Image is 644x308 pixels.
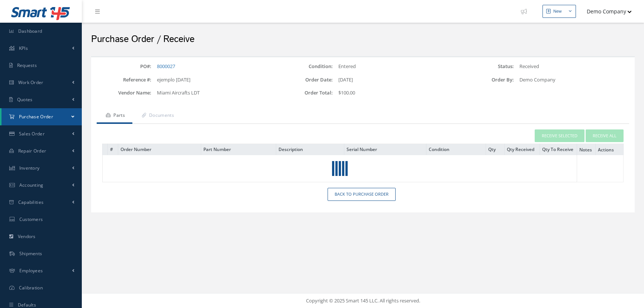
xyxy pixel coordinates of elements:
div: Demo Company [514,76,635,84]
span: Quotes [17,96,33,103]
label: Order Date: [272,77,332,83]
span: Defaults [18,302,36,308]
span: Customers [19,216,43,222]
a: Documents [132,108,181,124]
button: Demo Company [580,4,632,19]
button: Receive All [586,129,624,142]
span: Repair Order [18,148,46,154]
a: Back to Purchase Order [328,188,396,201]
label: PO#: [91,64,151,69]
th: Part Number [201,144,276,155]
a: 8000027 [157,63,175,70]
span: Inventory [19,165,40,171]
span: Employees [19,267,43,274]
span: KPIs [19,45,28,51]
div: Miami Aircrafts LDT [151,89,272,97]
button: New [542,5,576,18]
th: Description [276,144,344,155]
th: Qty [486,144,505,155]
span: Requests [17,62,37,68]
button: Receive Selected [535,129,585,142]
div: [DATE] [333,76,454,84]
span: Work Order [18,79,44,86]
th: Notes [577,144,596,155]
span: Dashboard [18,28,42,34]
span: Sales Order [19,131,45,137]
span: Purchase Order [19,113,53,120]
label: Order By: [454,77,514,83]
a: Parts [97,108,132,124]
th: Qty Received [505,144,540,155]
h2: Purchase Order / Receive [91,34,635,45]
span: Shipments [19,250,42,257]
th: Qty To Receive [540,144,577,155]
label: Vendor Name: [91,90,151,96]
span: Capabilities [18,199,44,205]
div: ejemplo [DATE] [151,76,272,84]
th: Serial Number [344,144,426,155]
th: Condition [426,144,486,155]
div: Copyright © 2025 Smart 145 LLC. All rights reserved. [89,297,637,305]
div: Entered [333,63,454,70]
label: Reference #: [91,77,151,83]
label: Condition: [272,64,332,69]
label: Status: [454,64,514,69]
th: Actions [596,144,624,155]
div: Received [514,63,635,70]
span: Accounting [19,182,44,188]
a: Purchase Order [1,108,82,125]
div: New [553,8,562,15]
span: Vendors [18,233,36,240]
span: Calibration [19,285,43,291]
th: Order Number [118,144,201,155]
div: $100.00 [333,89,454,97]
th: # [108,144,118,155]
label: Order Total: [272,90,332,96]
